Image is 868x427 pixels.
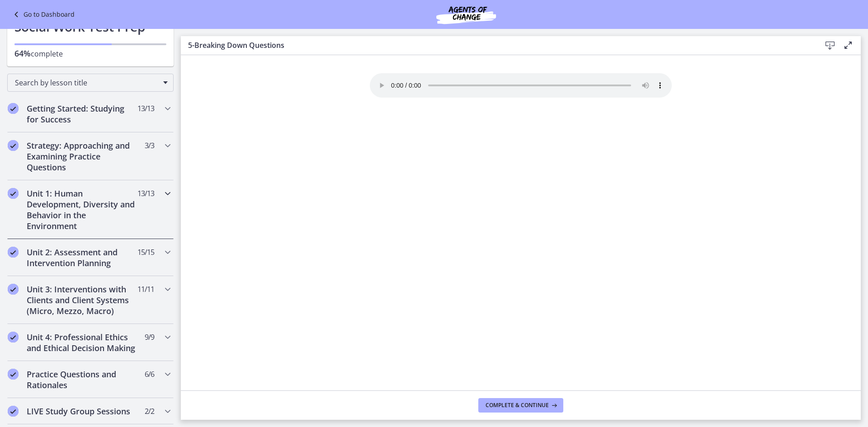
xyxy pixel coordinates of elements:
button: Complete & continue [478,398,563,413]
span: 13 / 13 [137,188,154,199]
i: Completed [8,369,19,380]
span: 13 / 13 [137,103,154,114]
i: Completed [8,140,19,151]
span: 3 / 3 [145,140,154,151]
i: Completed [8,332,19,343]
i: Completed [8,247,19,258]
span: 2 / 2 [145,406,154,417]
h2: Getting Started: Studying for Success [27,103,137,125]
span: Complete & continue [486,402,549,409]
h2: Unit 3: Interventions with Clients and Client Systems (Micro, Mezzo, Macro) [27,284,137,316]
h2: Unit 2: Assessment and Intervention Planning [27,247,137,268]
span: 15 / 15 [137,247,154,258]
a: Go to Dashboard [11,9,75,20]
i: Completed [8,188,19,199]
span: Search by lesson title [15,78,159,88]
h2: Strategy: Approaching and Examining Practice Questions [27,140,137,173]
span: 64% [14,48,31,59]
span: 9 / 9 [145,332,154,343]
h2: Unit 4: Professional Ethics and Ethical Decision Making [27,332,137,353]
p: complete [14,48,166,59]
span: 11 / 11 [137,284,154,295]
h2: LIVE Study Group Sessions [27,406,137,417]
div: Search by lesson title [7,74,174,92]
img: Agents of Change [412,4,520,25]
i: Completed [8,103,19,114]
h3: 5-Breaking Down Questions [188,40,807,51]
span: 6 / 6 [145,369,154,380]
i: Completed [8,284,19,295]
i: Completed [8,406,19,417]
h2: Practice Questions and Rationales [27,369,137,390]
h2: Unit 1: Human Development, Diversity and Behavior in the Environment [27,188,137,231]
